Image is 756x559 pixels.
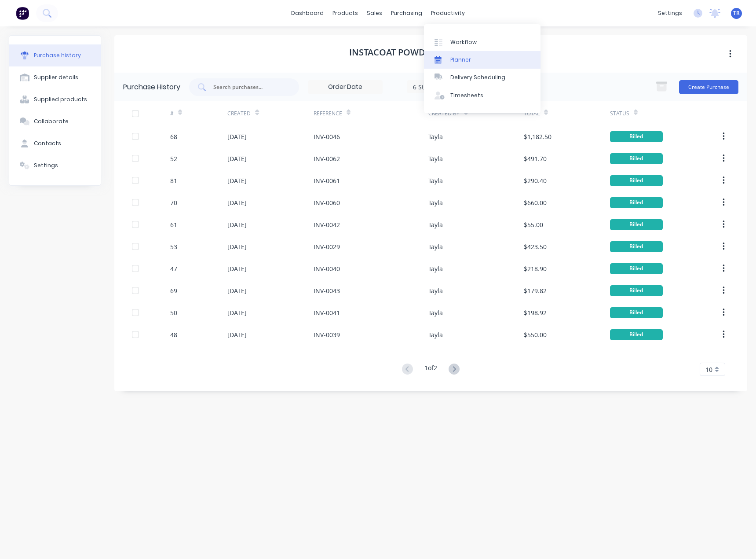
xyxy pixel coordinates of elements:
span: TR [733,9,740,17]
div: INV-0062 [314,154,340,163]
div: Tayla [428,286,443,295]
div: Contacts [34,140,61,147]
div: purchasing [387,7,427,20]
input: Search purchases... [212,83,285,92]
div: Tayla [428,308,443,317]
div: productivity [427,7,469,20]
div: Supplied products [34,96,87,103]
div: Tayla [428,198,443,207]
div: [DATE] [227,242,247,251]
a: Delivery Scheduling [424,69,541,86]
div: $198.92 [524,308,547,317]
div: $550.00 [524,330,547,339]
div: 70 [170,198,177,207]
a: dashboard [287,7,328,20]
div: $290.40 [524,176,547,185]
div: Billed [610,241,663,252]
div: Settings [34,162,58,169]
div: Supplier details [34,74,78,81]
div: 47 [170,264,177,273]
div: Billed [610,197,663,208]
a: Workflow [424,33,541,51]
div: Billed [610,131,663,142]
div: settings [654,7,687,20]
div: 61 [170,220,177,229]
div: INV-0043 [314,286,340,295]
button: Settings [9,154,101,177]
div: Billed [610,219,663,230]
div: Tayla [428,154,443,163]
button: Supplier details [9,66,101,88]
div: INV-0040 [314,264,340,273]
button: Contacts [9,132,101,154]
div: INV-0060 [314,198,340,207]
div: INV-0061 [314,176,340,185]
div: 53 [170,242,177,251]
input: Order Date [308,81,382,94]
div: [DATE] [227,176,247,185]
div: Tayla [428,220,443,229]
div: # [170,110,174,118]
div: [DATE] [227,198,247,207]
div: $660.00 [524,198,547,207]
div: [DATE] [227,264,247,273]
div: Billed [610,285,663,296]
div: 6 Statuses [413,82,476,91]
button: Collaborate [9,110,101,132]
div: $1,182.50 [524,132,551,141]
div: Planner [450,56,471,64]
div: 68 [170,132,177,141]
div: INV-0041 [314,308,340,317]
div: INV-0039 [314,330,340,339]
div: 81 [170,176,177,185]
div: INV-0046 [314,132,340,141]
div: [DATE] [227,220,247,229]
div: Billed [610,263,663,274]
span: 10 [705,365,712,374]
div: 1 of 2 [424,363,437,376]
div: [DATE] [227,132,247,141]
div: [DATE] [227,286,247,295]
h1: InstaCoat Powder Coating Pty Ltd [349,47,513,58]
div: Delivery Scheduling [450,74,505,81]
div: $491.70 [524,154,547,163]
div: $218.90 [524,264,547,273]
div: sales [362,7,387,20]
div: Billed [610,153,663,164]
div: 52 [170,154,177,163]
div: Billed [610,329,663,340]
div: products [328,7,362,20]
div: Tayla [428,132,443,141]
div: 69 [170,286,177,295]
div: [DATE] [227,330,247,339]
button: Create Purchase [679,80,738,94]
div: Purchase History [123,82,180,92]
div: $55.00 [524,220,543,229]
a: Timesheets [424,87,541,104]
div: Tayla [428,330,443,339]
div: Purchase history [34,51,81,59]
div: Billed [610,175,663,186]
div: Tayla [428,242,443,251]
button: Supplied products [9,88,101,110]
div: Tayla [428,176,443,185]
div: Billed [610,307,663,318]
img: Factory [16,7,29,20]
div: 48 [170,330,177,339]
div: INV-0042 [314,220,340,229]
div: [DATE] [227,154,247,163]
div: [DATE] [227,308,247,317]
div: $179.82 [524,286,547,295]
button: Purchase history [9,44,101,66]
div: 50 [170,308,177,317]
div: Tayla [428,264,443,273]
div: Status [610,110,629,118]
div: Workflow [450,38,477,46]
a: Planner [424,51,541,69]
div: $423.50 [524,242,547,251]
div: INV-0029 [314,242,340,251]
div: Timesheets [450,92,483,99]
div: Created [227,110,251,118]
div: Reference [314,110,342,118]
div: Collaborate [34,118,69,125]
